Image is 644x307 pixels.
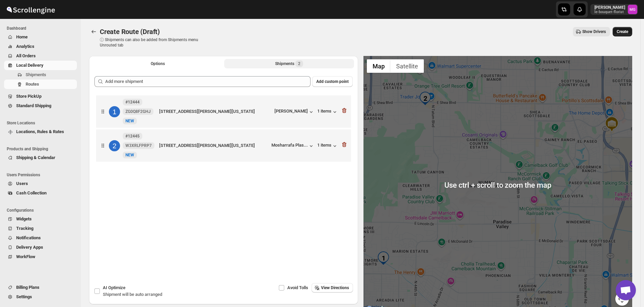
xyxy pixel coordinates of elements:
[96,129,351,162] div: 2#12445W3XRLFPRP7NewNEW[STREET_ADDRESS][PERSON_NAME][US_STATE]Mosharrafa Plas...1 items
[16,216,32,221] span: Widgets
[16,226,33,231] span: Tracking
[224,59,354,68] button: Selected Shipments
[16,34,28,39] span: Home
[103,285,125,290] span: AI Optimize
[125,109,151,114] span: ZG0Q8F2GHJ
[617,29,628,34] span: Create
[4,252,77,262] button: WorkFlow
[4,153,77,162] button: Shipping & Calendar
[616,280,636,300] a: Open chat
[312,76,353,87] button: Add custom point
[4,80,77,89] button: Routes
[93,59,223,68] button: All Route Options
[4,32,77,42] button: Home
[151,61,165,66] span: Options
[316,79,349,84] span: Add custom point
[125,153,134,157] span: NEW
[16,181,28,186] span: Users
[100,28,160,36] span: Create Route (Draft)
[7,26,78,31] span: Dashboard
[105,76,311,87] input: Add more shipment
[159,142,269,149] div: [STREET_ADDRESS][PERSON_NAME][US_STATE]
[159,108,272,115] div: [STREET_ADDRESS][PERSON_NAME][US_STATE]
[630,7,636,12] text: MG
[271,143,315,149] button: Mosharrafa Plas...
[4,283,77,292] button: Billing Plans
[26,82,39,87] span: Routes
[16,245,43,250] span: Delivery Apps
[582,29,606,34] span: Show Drivers
[4,224,77,233] button: Tracking
[4,214,77,224] button: Widgets
[16,63,43,68] span: Local Delivery
[4,42,77,51] button: Analytics
[96,95,351,128] div: 1#12444ZG0Q8F2GHJNewNEW[STREET_ADDRESS][PERSON_NAME][US_STATE][PERSON_NAME]1 items
[390,59,424,73] button: Show satellite imagery
[4,292,77,302] button: Settings
[5,1,56,18] img: ScrollEngine
[7,208,78,213] span: Configurations
[377,251,390,265] div: 1
[26,72,46,77] span: Shipments
[4,70,77,80] button: Shipments
[594,10,625,14] p: le-bouquet-florist
[613,27,632,36] button: Create
[16,235,41,240] span: Notifications
[16,254,35,259] span: WorkFlow
[594,5,625,10] p: [PERSON_NAME]
[271,143,308,148] div: Mosharrafa Plas...
[298,61,300,66] span: 2
[89,27,98,36] button: Routes
[125,143,152,148] span: W3XRLFPRP7
[287,285,308,290] span: Avoid Tolls
[312,283,353,293] button: View Directions
[4,179,77,188] button: Users
[4,243,77,252] button: Delivery Apps
[109,140,120,151] div: 2
[125,100,140,104] b: #12444
[573,27,610,36] button: Show Drivers
[4,51,77,61] button: All Orders
[418,92,432,105] div: 2
[16,53,36,58] span: All Orders
[7,172,78,178] span: Users Permissions
[16,285,39,290] span: Billing Plans
[89,71,358,274] div: Selected Shipments
[103,292,162,297] span: Shipment will be auto arranged
[4,127,77,136] button: Locations, Rules & Rates
[275,60,303,67] div: Shipments
[16,44,34,49] span: Analytics
[16,190,47,195] span: Cash Collection
[7,120,78,126] span: Store Locations
[4,188,77,198] button: Cash Collection
[367,59,390,73] button: Show street map
[109,106,120,117] div: 1
[615,292,629,306] button: Map camera controls
[321,285,349,290] span: View Directions
[16,103,51,108] span: Standard Shipping
[16,294,32,299] span: Settings
[16,129,64,134] span: Locations, Rules & Rates
[274,109,315,115] button: [PERSON_NAME]
[317,109,338,115] button: 1 items
[16,155,55,160] span: Shipping & Calendar
[100,37,206,48] p: ⓘ Shipments can also be added from Shipments menu Unrouted tab
[590,4,638,15] button: User menu
[4,233,77,243] button: Notifications
[628,5,637,14] span: Melody Gluth
[7,146,78,152] span: Products and Shipping
[16,94,41,99] span: Store PickUp
[317,143,338,149] button: 1 items
[125,134,140,139] b: #12445
[125,119,134,123] span: NEW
